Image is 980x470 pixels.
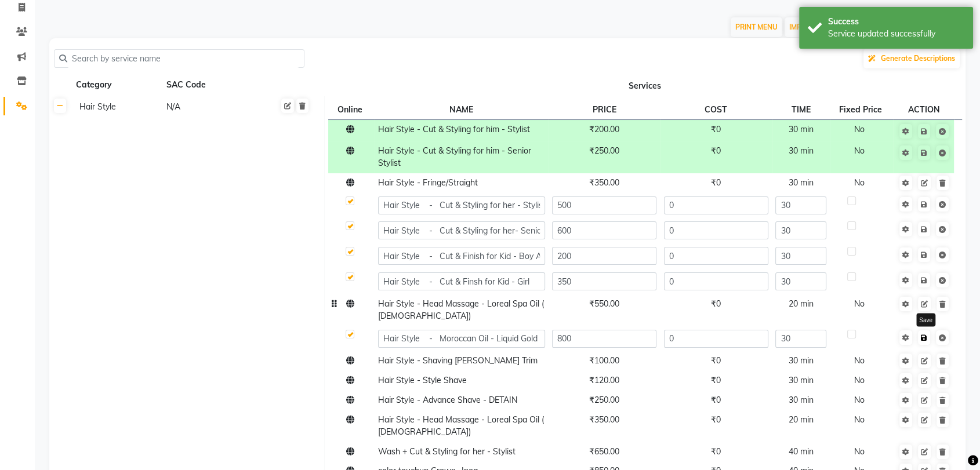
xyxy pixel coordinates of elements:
[324,74,966,96] th: Services
[711,446,721,457] span: ₹0
[772,100,830,119] th: TIME
[711,395,721,405] span: ₹0
[589,177,619,188] span: ₹350.00
[789,298,814,309] span: 20 min
[894,100,954,119] th: ACTION
[589,298,619,309] span: ₹550.00
[854,124,865,134] span: No
[378,446,516,457] span: Wash + Cut & Styling for her - Stylist
[711,145,721,156] span: ₹0
[378,145,531,168] span: Hair Style - Cut & Styling for him - Senior Stylist
[378,177,478,188] span: Hair Style - Fringe/Straight
[789,177,814,188] span: 30 min
[863,49,960,68] button: Generate Descriptions
[854,375,865,385] span: No
[711,355,721,366] span: ₹0
[789,446,814,457] span: 40 min
[75,78,161,92] div: Category
[711,177,721,188] span: ₹0
[75,100,161,114] div: Hair Style
[789,414,814,425] span: 20 min
[589,414,619,425] span: ₹350.00
[854,355,865,366] span: No
[828,16,964,28] div: Success
[711,414,721,425] span: ₹0
[789,355,814,366] span: 30 min
[589,375,619,385] span: ₹120.00
[660,100,772,119] th: COST
[789,375,814,385] span: 30 min
[854,298,865,309] span: No
[67,50,299,68] input: Search by service name
[731,17,782,37] button: PRINT MENU
[589,395,619,405] span: ₹250.00
[854,414,865,425] span: No
[828,28,964,40] div: Service updated successfully
[830,100,894,119] th: Fixed Price
[165,78,251,92] div: SAC Code
[378,414,544,437] span: Hair Style - Head Massage - Loreal Spa Oil ( [DEMOGRAPHIC_DATA])
[589,446,619,457] span: ₹650.00
[378,298,544,321] span: Hair Style - Head Massage - Loreal Spa Oil ( [DEMOGRAPHIC_DATA])
[378,395,517,405] span: Hair Style - Advance Shave - DETAIN
[854,395,865,405] span: No
[378,375,467,385] span: Hair Style - Style Shave
[785,17,827,37] a: IMPORT
[711,124,721,134] span: ₹0
[881,54,955,63] span: Generate Descriptions
[711,298,721,309] span: ₹0
[589,355,619,366] span: ₹100.00
[789,124,814,134] span: 30 min
[854,446,865,457] span: No
[589,124,619,134] span: ₹200.00
[589,145,619,156] span: ₹250.00
[854,177,865,188] span: No
[916,314,935,327] div: Save
[375,100,549,119] th: NAME
[789,395,814,405] span: 30 min
[711,375,721,385] span: ₹0
[854,145,865,156] span: No
[378,124,530,134] span: Hair Style - Cut & Styling for him - Stylist
[378,355,538,366] span: Hair Style - Shaving [PERSON_NAME] Trim
[789,145,814,156] span: 30 min
[549,100,660,119] th: PRICE
[328,100,375,119] th: Online
[165,100,251,114] div: N/A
